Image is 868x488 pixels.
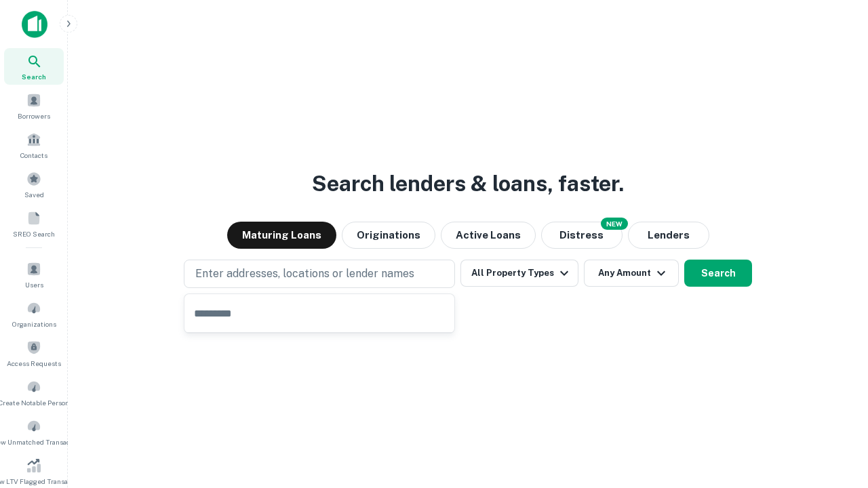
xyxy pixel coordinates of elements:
[4,374,64,411] a: Create Notable Person
[460,260,578,287] button: All Property Types
[4,166,64,203] a: Saved
[684,260,752,287] button: Search
[4,127,64,163] a: Contacts
[25,279,43,290] span: Users
[22,11,47,38] img: capitalize-icon.png
[13,228,55,239] span: SREO Search
[312,167,624,200] h3: Search lenders & loans, faster.
[12,319,56,329] span: Organizations
[342,222,435,249] button: Originations
[4,335,64,371] a: Access Requests
[195,266,414,282] p: Enter addresses, locations or lender names
[541,222,623,249] button: Search distressed loans with lien and other non-mortgage details.
[584,260,679,287] button: Any Amount
[4,87,64,124] a: Borrowers
[4,413,64,450] a: Review Unmatched Transactions
[4,48,64,85] a: Search
[628,222,709,249] button: Lenders
[18,110,50,121] span: Borrowers
[4,296,64,332] a: Organizations
[7,358,61,369] span: Access Requests
[800,380,868,445] iframe: Chat Widget
[601,218,628,230] div: NEW
[227,222,336,249] button: Maturing Loans
[4,256,64,293] a: Users
[441,222,536,249] button: Active Loans
[184,260,455,288] button: Enter addresses, locations or lender names
[24,189,44,200] span: Saved
[20,150,47,161] span: Contacts
[4,205,64,242] a: SREO Search
[22,71,46,82] span: Search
